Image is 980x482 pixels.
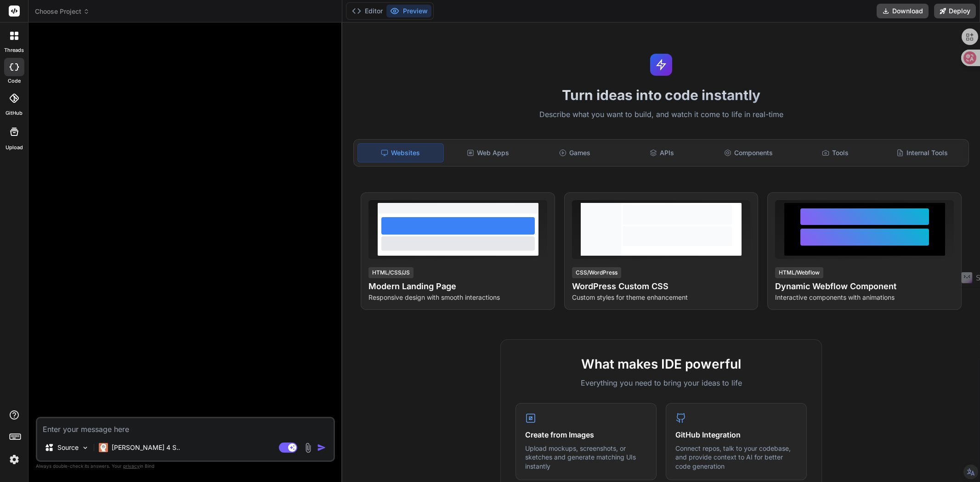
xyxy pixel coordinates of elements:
p: Everything you need to bring your ideas to life [515,377,807,388]
h4: WordPress Custom CSS [572,280,751,293]
div: CSS/WordPress [572,267,621,278]
label: threads [4,46,24,54]
p: Source [57,443,79,452]
label: GitHub [6,109,23,117]
p: Always double-check its answers. Your in Bind [36,462,335,471]
div: Games [532,143,617,163]
div: HTML/CSS/JS [368,267,414,278]
div: Components [706,143,791,163]
p: Describe what you want to build, and watch it come to life in real-time [348,109,974,121]
button: Download [877,4,929,18]
p: Upload mockups, screenshots, or sketches and generate matching UIs instantly [525,444,647,471]
h1: Turn ideas into code instantly [348,87,974,103]
button: Editor [348,5,386,17]
span: Choose Project [35,7,90,16]
div: Tools [793,143,878,163]
img: Pick Models [81,444,89,452]
button: Deploy [934,4,976,18]
div: Websites [357,143,443,163]
span: privacy [123,463,140,469]
img: attachment [303,443,313,453]
div: APIs [619,143,704,163]
div: Internal Tools [880,143,965,163]
p: Custom styles for theme enhancement [572,293,751,302]
img: Claude 4 Sonnet [99,443,108,452]
h4: Create from Images [525,429,647,440]
p: Interactive components with animations [775,293,954,302]
img: settings [6,452,22,467]
label: code [8,77,21,85]
img: icon [317,443,326,452]
p: [PERSON_NAME] 4 S.. [112,443,180,452]
h4: Modern Landing Page [368,280,547,293]
div: HTML/Webflow [775,267,823,278]
h4: Dynamic Webflow Component [775,280,954,293]
div: Web Apps [446,143,531,163]
p: Responsive design with smooth interactions [368,293,547,302]
label: Upload [6,144,23,151]
p: Connect repos, talk to your codebase, and provide context to AI for better code generation [675,444,797,471]
h4: GitHub Integration [675,429,797,440]
h2: What makes IDE powerful [515,354,807,374]
button: Preview [386,5,431,17]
